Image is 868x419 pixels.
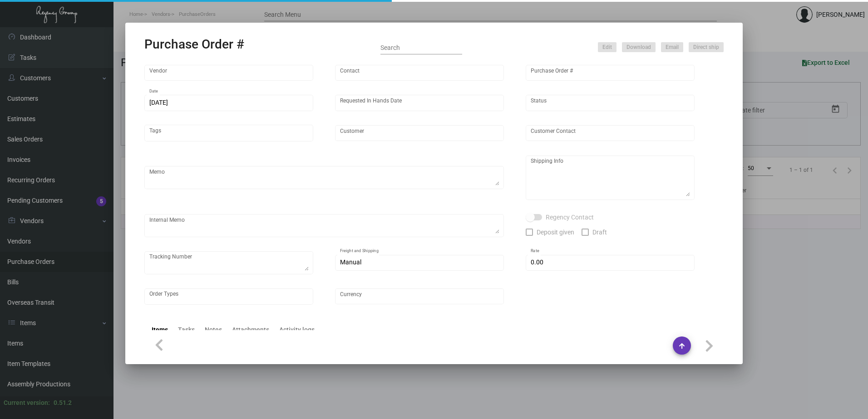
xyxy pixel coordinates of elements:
span: Regency Contact [546,212,594,223]
div: Items [152,325,168,335]
div: Tasks [178,325,195,335]
button: Download [622,42,656,52]
div: 0.51.2 [54,398,72,408]
span: Manual [340,258,361,266]
span: Email [666,44,679,51]
button: Direct ship [689,42,724,52]
div: Activity logs [279,325,315,335]
h2: Purchase Order # [144,37,244,52]
div: Notes [205,325,222,335]
button: Edit [598,42,616,52]
span: Deposit given [537,227,574,238]
span: Draft [592,227,607,238]
span: Edit [602,44,612,51]
span: Download [626,44,651,51]
div: Current version: [4,398,50,408]
div: Attachments [232,325,269,335]
span: Direct ship [693,44,719,51]
button: Email [661,42,683,52]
